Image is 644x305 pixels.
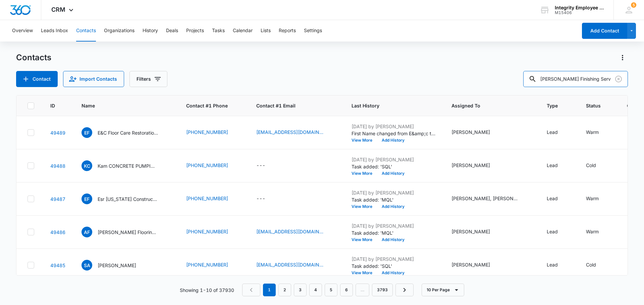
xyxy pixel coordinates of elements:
button: View More [352,171,377,175]
a: [EMAIL_ADDRESS][DOMAIN_NAME] [256,129,323,136]
button: Clear [613,74,624,84]
div: Name - Esr Florida Construction INC - Select to Edit Field [82,194,170,204]
button: View More [352,205,377,209]
div: Assigned To - Nicholas Harris - Select to Edit Field [451,228,502,236]
button: 10 Per Page [422,284,464,296]
a: Page 5 [325,284,337,296]
div: Contact #1 Email - - Select to Edit Field [256,162,277,170]
div: Type - Lead - Select to Edit Field [547,162,570,170]
button: Settings [304,20,322,42]
div: --- [627,162,636,170]
div: Warm [586,129,599,136]
div: Contact #1 Phone - 2399137277 - Select to Edit Field [186,162,240,170]
p: Showing 1-10 of 37930 [180,287,234,294]
div: --- [627,195,636,203]
div: --- [627,228,636,236]
p: [DATE] by [PERSON_NAME] [352,222,435,229]
a: Navigate to contact details page for E&C Floor Care Restoration LLC [50,130,65,136]
a: Page 6 [340,284,353,296]
p: Task added: 'SQL' [352,163,435,170]
h1: Contacts [16,53,51,63]
button: View More [352,238,377,242]
p: [DATE] by [PERSON_NAME] [352,156,435,163]
a: Page 3 [294,284,307,296]
div: Status - Warm - Select to Edit Field [586,129,611,137]
div: Contact #1 Phone - 7867095883 - Select to Edit Field [186,228,240,236]
span: Type [547,102,560,109]
div: [PERSON_NAME] [451,228,490,235]
p: Task added: 'MQL' [352,196,435,203]
div: --- [256,162,265,170]
a: [PHONE_NUMBER] [186,228,228,235]
span: SA [82,260,92,271]
span: Contact #1 Email [256,102,335,109]
div: Assigned To - Dan Valentino - Select to Edit Field [451,162,502,170]
button: Organizations [104,20,135,42]
a: [PHONE_NUMBER] [186,129,228,136]
button: Deals [166,20,178,42]
div: Status - Cold - Select to Edit Field [586,162,608,170]
p: Task added: 'SQL' [352,262,435,270]
button: Add History [377,271,409,275]
button: Add History [377,238,409,242]
div: Lead [547,195,558,202]
button: Lists [261,20,271,42]
div: Contact #1 Email - loredosandy@hotmail.com - Select to Edit Field [256,261,335,269]
span: EF [82,127,92,138]
p: [DATE] by [PERSON_NAME] [352,189,435,196]
span: Assigned To [451,102,521,109]
div: Contact #1 Phone - 2392001012 - Select to Edit Field [186,261,240,269]
div: Lead [547,228,558,235]
button: Add Contact [16,71,58,87]
button: Import Contacts [63,71,124,87]
a: [PHONE_NUMBER] [186,261,228,268]
a: [PHONE_NUMBER] [186,195,228,202]
div: Name - Sandra ARMENDARIZ - Select to Edit Field [82,260,148,271]
button: Leads Inbox [41,20,68,42]
button: Projects [186,20,204,42]
span: Status [586,102,601,109]
div: Lead [547,261,558,268]
button: View More [352,271,377,275]
div: Assigned To - Dan Valentino - Select to Edit Field [451,261,502,269]
div: [PERSON_NAME] [451,129,490,136]
span: EF [82,194,92,204]
a: [PHONE_NUMBER] [186,162,228,169]
div: Type - Lead - Select to Edit Field [547,261,570,269]
p: [PERSON_NAME] Flooring Services LLC [98,229,158,236]
span: AF [82,227,92,237]
button: Tasks [212,20,225,42]
span: Name [82,102,160,109]
p: [PERSON_NAME] [98,262,136,269]
div: account id [555,10,604,15]
div: Name - E&C Floor Care Restoration LLC - Select to Edit Field [82,127,170,138]
em: 1 [263,284,276,296]
div: Cold [586,162,596,169]
div: Contact #1 Phone - 3058122716 - Select to Edit Field [186,195,240,203]
span: ID [50,102,56,109]
button: Add History [377,138,409,142]
div: --- [627,261,636,269]
p: E&C Floor Care Restoration LLC [98,129,158,136]
button: Reports [279,20,296,42]
div: --- [256,195,265,203]
a: Navigate to contact details page for Esr Florida Construction INC [50,196,65,202]
p: [DATE] by [PERSON_NAME] [352,123,435,130]
p: Kam CONCRETE PUMPING INC [98,162,158,169]
div: Status - Warm - Select to Edit Field [586,195,611,203]
div: [PERSON_NAME] [451,162,490,169]
div: Type - Lead - Select to Edit Field [547,129,570,137]
div: --- [627,129,636,137]
div: Type - Lead - Select to Edit Field [547,195,570,203]
div: Status - Warm - Select to Edit Field [586,228,611,236]
a: Navigate to contact details page for Sandra ARMENDARIZ [50,262,65,268]
p: First Name changed from E&amp;c to E&amp;C. [352,130,435,137]
div: Contact #1 Email - - Select to Edit Field [256,195,277,203]
input: Search Contacts [523,71,628,87]
button: Calendar [233,20,253,42]
div: account name [555,5,604,10]
a: [EMAIL_ADDRESS][DOMAIN_NAME] [256,228,323,235]
a: Page 3793 [372,284,393,296]
a: Navigate to contact details page for Abraham Flooring Services LLC [50,229,65,235]
div: Name - Abraham Flooring Services LLC - Select to Edit Field [82,227,170,237]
